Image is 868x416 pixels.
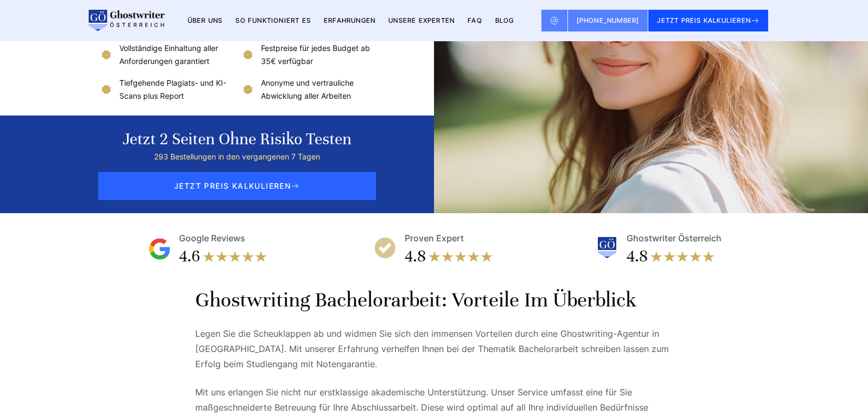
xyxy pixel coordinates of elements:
[149,238,170,260] img: Google Reviews
[235,16,311,24] a: So funktioniert es
[100,76,233,103] li: Tiefgehende Plagiats- und KI-Scans plus Report
[202,246,267,267] img: stars
[550,16,559,25] img: Email
[195,287,673,313] h2: Ghostwriting Bachelorarbeit: Vorteile im Überblick
[568,10,649,31] a: [PHONE_NUMBER]
[241,42,374,68] li: Festpreise für jedes Budget ab 35€ verfügbar
[100,83,113,96] img: Tiefgehende Plagiats- und KI-Scans plus Report
[405,246,426,267] div: 4.8
[596,237,618,259] img: Ghostwriter
[241,83,254,96] img: Anonyme und vertrauliche Abwicklung aller Arbeiten
[577,16,640,24] span: [PHONE_NUMBER]
[100,48,113,61] img: Vollständige Einhaltung aller Anforderungen garantiert
[324,16,375,24] a: Erfahrungen
[428,246,493,267] img: stars
[123,150,352,163] div: 293 Bestellungen in den vergangenen 7 Tagen
[98,172,376,200] span: JETZT PREIS KALKULIEREN
[650,246,715,267] img: stars
[627,246,648,267] div: 4.8
[87,10,165,31] img: logo wirschreiben
[241,76,374,103] li: Anonyme und vertrauliche Abwicklung aller Arbeiten
[123,129,352,150] div: Jetzt 2 Seiten ohne Risiko testen
[495,16,514,24] a: BLOG
[195,326,673,372] p: Legen Sie die Scheuklappen ab und widmen Sie sich den immensen Vorteilen durch eine Ghostwriting-...
[627,231,722,246] div: Ghostwriter Österreich
[188,16,223,24] a: Über uns
[374,237,396,259] img: Proven Expert
[241,48,254,61] img: Festpreise für jedes Budget ab 35€ verfügbar
[388,16,455,24] a: Unsere Experten
[468,16,482,24] a: FAQ
[405,231,464,246] div: Proven Expert
[100,42,233,68] li: Vollständige Einhaltung aller Anforderungen garantiert
[179,246,200,267] div: 4.6
[648,10,768,31] button: JETZT PREIS KALKULIEREN
[179,231,245,246] div: Google Reviews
